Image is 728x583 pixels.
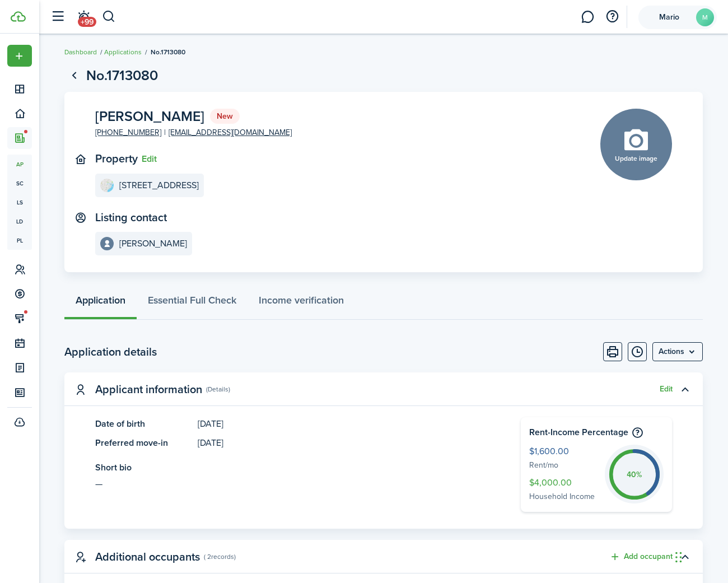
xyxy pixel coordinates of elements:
[64,343,157,360] h2: Application details
[7,174,32,193] a: sc
[142,154,157,164] button: Edit
[95,461,487,474] panel-main-title: Short bio
[102,7,116,26] button: Search
[64,417,703,529] panel-main-body: Toggle accordion
[652,342,703,361] button: Open menu
[529,476,599,491] span: $4,000.00
[11,11,26,22] img: TenantCloud
[100,179,114,192] img: 1605 NE 126 Street
[198,436,488,450] panel-main-description: [DATE]
[95,127,161,138] a: [PHONE_NUMBER]
[603,7,622,26] button: Open resource center
[95,211,167,224] text-item: Listing contact
[47,6,68,27] button: Open sidebar
[95,436,192,450] panel-main-title: Preferred move-in
[169,127,292,138] a: [EMAIL_ADDRESS][DOMAIN_NAME]
[95,152,138,165] text-item: Property
[529,445,599,459] span: $1,600.00
[95,383,202,396] panel-main-title: Applicant information
[119,180,199,190] e-details-info-title: [STREET_ADDRESS]
[609,551,673,563] button: Add occupant
[73,3,94,31] a: Notifications
[675,540,682,574] div: Drag
[603,342,622,361] button: Print
[7,155,32,174] a: ap
[647,13,692,21] span: Mario
[95,551,200,563] panel-main-title: Additional occupants
[248,286,355,320] a: Income verification
[119,239,187,249] e-details-info-title: [PERSON_NAME]
[95,109,204,123] span: [PERSON_NAME]
[64,47,97,57] a: Dashboard
[95,417,192,431] panel-main-title: Date of birth
[7,193,32,212] a: ls
[104,47,142,57] a: Applications
[95,477,487,491] see-more: —
[86,65,158,86] h1: No.1713080
[529,491,599,503] span: Household Income
[672,529,728,583] iframe: Chat Widget
[696,8,714,26] avatar-text: M
[529,459,599,472] span: Rent/mo
[652,342,703,361] menu-btn: Actions
[210,109,240,124] status: New
[204,552,236,562] panel-main-subtitle: ( 2 records )
[198,417,488,431] panel-main-description: [DATE]
[529,426,664,439] h4: Rent-Income Percentage
[600,109,672,180] button: Update image
[660,385,673,394] button: Edit
[206,384,230,394] panel-main-subtitle: (Details)
[7,45,32,67] button: Open menu
[78,17,96,27] span: +99
[7,231,32,250] a: pl
[675,380,694,399] button: Toggle accordion
[137,286,248,320] a: Essential Full Check
[7,212,32,231] a: ld
[628,342,647,361] button: Timeline
[64,66,83,85] a: Go back
[577,3,598,31] a: Messaging
[151,47,185,57] span: No.1713080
